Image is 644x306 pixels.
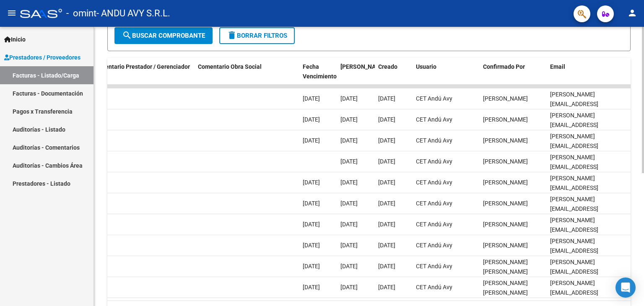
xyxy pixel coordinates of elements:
[550,259,598,285] span: [PERSON_NAME][EMAIL_ADDRESS][DOMAIN_NAME]
[550,154,598,180] span: [PERSON_NAME][EMAIL_ADDRESS][DOMAIN_NAME]
[416,116,452,123] span: CET Andú Avy
[550,91,598,117] span: [PERSON_NAME][EMAIL_ADDRESS][DOMAIN_NAME]
[378,116,395,123] span: [DATE]
[303,242,320,249] span: [DATE]
[198,63,262,70] span: Comentario Obra Social
[66,4,96,23] span: - omint
[378,137,395,144] span: [DATE]
[378,158,395,165] span: [DATE]
[195,58,299,95] datatable-header-cell: Comentario Obra Social
[303,263,320,270] span: [DATE]
[378,179,395,186] span: [DATE]
[340,137,358,144] span: [DATE]
[550,238,598,264] span: [PERSON_NAME][EMAIL_ADDRESS][DOMAIN_NAME]
[483,179,528,186] span: [PERSON_NAME]
[375,58,413,95] datatable-header-cell: Creado
[227,30,237,40] mat-icon: delete
[7,8,17,18] mat-icon: menu
[550,217,598,243] span: [PERSON_NAME][EMAIL_ADDRESS][DOMAIN_NAME]
[303,221,320,228] span: [DATE]
[114,27,213,44] button: Buscar Comprobante
[483,242,528,249] span: [PERSON_NAME]
[416,221,452,228] span: CET Andú Avy
[483,137,528,144] span: [PERSON_NAME]
[378,63,397,70] span: Creado
[303,116,320,123] span: [DATE]
[483,95,528,102] span: [PERSON_NAME]
[303,284,320,290] span: [DATE]
[96,4,170,23] span: - ANDU AVY S.R.L.
[303,200,320,207] span: [DATE]
[416,137,452,144] span: CET Andú Avy
[483,259,528,275] span: [PERSON_NAME] [PERSON_NAME]
[303,137,320,144] span: [DATE]
[340,179,358,186] span: [DATE]
[483,221,528,228] span: [PERSON_NAME]
[378,284,395,290] span: [DATE]
[122,30,132,40] mat-icon: search
[627,8,637,18] mat-icon: person
[122,32,205,39] span: Buscar Comprobante
[303,95,320,102] span: [DATE]
[480,58,547,95] datatable-header-cell: Confirmado Por
[340,263,358,270] span: [DATE]
[90,58,195,95] datatable-header-cell: Comentario Prestador / Gerenciador
[483,158,528,165] span: [PERSON_NAME]
[550,175,598,201] span: [PERSON_NAME][EMAIL_ADDRESS][DOMAIN_NAME]
[4,35,26,44] span: Inicio
[483,63,525,70] span: Confirmado Por
[227,32,287,39] span: Borrar Filtros
[550,112,598,138] span: [PERSON_NAME][EMAIL_ADDRESS][DOMAIN_NAME]
[550,196,598,222] span: [PERSON_NAME][EMAIL_ADDRESS][DOMAIN_NAME]
[303,63,337,80] span: Fecha Vencimiento
[340,242,358,249] span: [DATE]
[378,263,395,270] span: [DATE]
[416,263,452,270] span: CET Andú Avy
[299,58,337,95] datatable-header-cell: Fecha Vencimiento
[340,95,358,102] span: [DATE]
[483,200,528,207] span: [PERSON_NAME]
[93,63,190,70] span: Comentario Prestador / Gerenciador
[340,221,358,228] span: [DATE]
[416,63,436,70] span: Usuario
[378,200,395,207] span: [DATE]
[615,277,636,298] div: Open Intercom Messenger
[483,280,528,296] span: [PERSON_NAME] [PERSON_NAME]
[416,242,452,249] span: CET Andú Avy
[219,27,295,44] button: Borrar Filtros
[416,158,452,165] span: CET Andú Avy
[416,284,452,290] span: CET Andú Avy
[378,221,395,228] span: [DATE]
[413,58,480,95] datatable-header-cell: Usuario
[416,179,452,186] span: CET Andú Avy
[340,200,358,207] span: [DATE]
[4,53,80,62] span: Prestadores / Proveedores
[416,200,452,207] span: CET Andú Avy
[340,63,386,70] span: [PERSON_NAME]
[378,242,395,249] span: [DATE]
[378,95,395,102] span: [DATE]
[340,284,358,290] span: [DATE]
[416,95,452,102] span: CET Andú Avy
[303,179,320,186] span: [DATE]
[340,158,358,165] span: [DATE]
[550,133,598,159] span: [PERSON_NAME][EMAIL_ADDRESS][DOMAIN_NAME]
[340,116,358,123] span: [DATE]
[547,58,631,95] datatable-header-cell: Email
[483,116,528,123] span: [PERSON_NAME]
[337,58,375,95] datatable-header-cell: Fecha Confimado
[550,280,598,306] span: [PERSON_NAME][EMAIL_ADDRESS][DOMAIN_NAME]
[550,63,565,70] span: Email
